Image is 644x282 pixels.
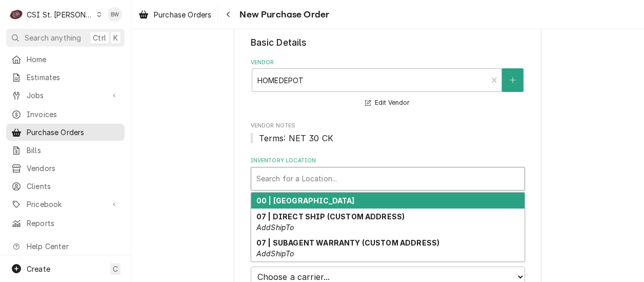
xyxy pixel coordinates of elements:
div: Inventory Location [251,157,525,190]
div: Brad Wicks's Avatar [108,7,122,22]
a: Go to Jobs [6,87,125,104]
a: Clients [6,178,125,195]
span: New Purchase Order [236,8,329,22]
span: Home [27,54,119,65]
span: Help Center [27,241,118,252]
span: Purchase Orders [27,127,119,138]
a: Estimates [6,69,125,86]
span: Estimates [27,72,119,83]
div: Vendor [251,59,525,109]
legend: Basic Details [251,36,525,49]
span: K [113,32,118,43]
div: BW [108,7,122,22]
span: Pricebook [27,199,104,210]
a: Home [6,51,125,68]
button: Navigate back [220,6,236,23]
span: Invoices [27,109,119,120]
span: Clients [27,181,119,192]
label: Inventory Location [251,157,525,165]
a: Purchase Orders [134,6,215,23]
div: Vendor Notes [251,122,525,144]
a: Go to Help Center [6,238,125,255]
a: Purchase Orders [6,124,125,141]
div: CSI St. [PERSON_NAME] [27,9,93,20]
button: Edit Vendor [364,97,411,109]
div: CSI St. Louis's Avatar [9,7,24,22]
span: Jobs [27,90,104,101]
span: C [113,264,118,274]
a: Bills [6,142,125,159]
em: AddShipTo [256,223,294,232]
span: Terms: NET 30 CK [259,133,334,143]
span: Search anything [25,32,81,43]
strong: 07 | SUBAGENT WARRANTY (CUSTOM ADDRESS) [256,238,439,247]
a: Reports [6,215,125,232]
a: Invoices [6,106,125,123]
button: Search anythingCtrlK [6,29,125,47]
span: Vendor Notes [251,132,525,144]
em: AddShipTo [256,249,294,258]
span: Vendor Notes [251,122,525,130]
strong: 00 | [GEOGRAPHIC_DATA] [256,196,355,205]
span: Create [27,265,50,273]
button: Create New Vendor [502,68,524,92]
span: Purchase Orders [154,9,211,20]
strong: 07 | DIRECT SHIP (CUSTOM ADDRESS) [256,212,405,221]
a: Go to Pricebook [6,196,125,213]
span: Vendors [27,163,119,174]
span: Bills [27,145,119,156]
label: Vendor [251,59,525,67]
a: Vendors [6,160,125,177]
svg: Create New Vendor [510,77,516,84]
span: Ctrl [93,32,106,43]
span: Reports [27,218,119,229]
div: C [9,7,24,22]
